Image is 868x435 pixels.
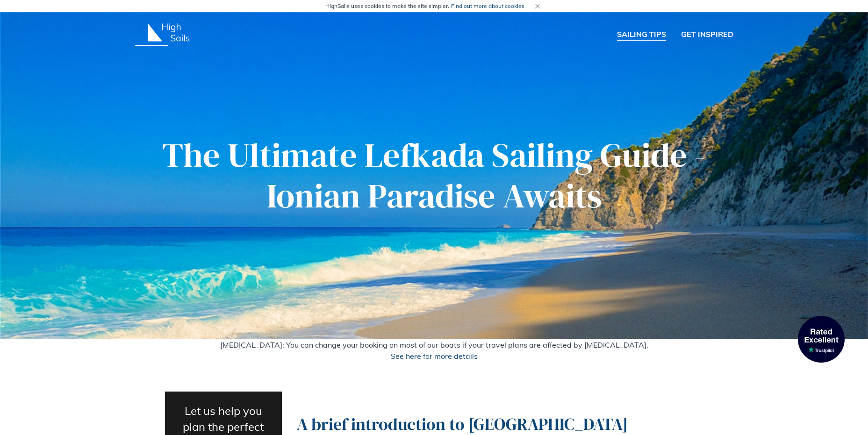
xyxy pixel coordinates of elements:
a: SAILING TIPS [617,29,666,41]
a: GET INSPIRED [681,29,733,41]
img: TrustPilot Logo [798,316,845,363]
p: [MEDICAL_DATA]: You can change your booking on most of our boats if your travel plans are affecte... [7,339,861,362]
a: See here for more details [391,351,478,361]
button: Close [532,0,543,12]
a: Find out more about cookies [451,2,524,9]
span: HighSails uses cookies to make the site simpler. [325,2,524,10]
h1: The Ultimate Lefkada Sailing Guide - Ionian Paradise Awaits [135,135,733,216]
h2: A brief introduction to [GEOGRAPHIC_DATA] [297,414,703,434]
